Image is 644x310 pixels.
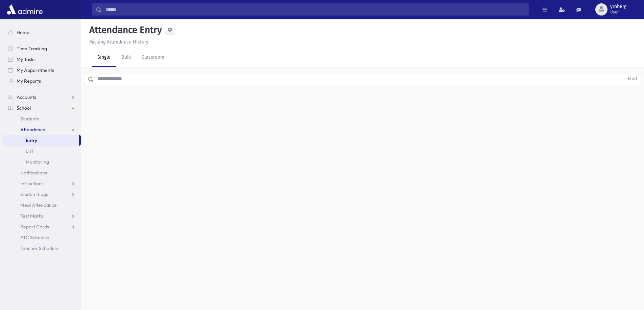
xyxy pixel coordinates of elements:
a: My Tasks [3,54,81,65]
input: Search [102,3,528,16]
span: Home [17,29,29,35]
a: School [3,103,81,113]
a: Report Cards [3,221,81,232]
a: Teacher Schedule [3,243,81,254]
a: Attendance [3,124,81,135]
a: Student Logs [3,189,81,200]
u: Missing Attendance History [89,39,148,45]
a: Classroom [136,48,170,67]
span: Infractions [20,180,44,187]
span: yroberg [610,4,626,9]
span: Notifications [20,170,47,176]
a: Monitoring [3,157,81,167]
span: My Appointments [17,67,54,73]
span: Test Marks [20,213,43,219]
h5: Attendance Entry [87,24,162,36]
a: My Reports [3,76,81,86]
a: Accounts [3,92,81,103]
span: List [26,148,33,154]
a: Missing Attendance History [87,39,148,45]
img: AdmirePro [5,3,44,16]
a: My Appointments [3,65,81,76]
a: Home [3,27,81,38]
span: Meal Attendance [20,202,57,208]
button: Find [624,73,641,85]
span: Accounts [17,94,36,100]
span: My Reports [17,78,41,84]
span: Students [20,116,39,122]
a: Students [3,113,81,124]
a: Bulk [116,48,136,67]
span: School [17,105,31,111]
span: Student Logs [20,191,48,197]
a: Single [92,48,116,67]
span: User [610,9,626,15]
span: My Tasks [17,56,35,62]
a: Infractions [3,178,81,189]
a: Meal Attendance [3,200,81,210]
a: PTC Schedule [3,232,81,243]
a: Test Marks [3,210,81,221]
span: Entry [26,137,37,143]
a: Time Tracking [3,43,81,54]
span: Teacher Schedule [20,245,58,251]
span: Report Cards [20,224,49,230]
span: PTC Schedule [20,234,49,241]
a: Notifications [3,167,81,178]
a: Entry [3,135,79,146]
span: Monitoring [26,159,49,165]
span: Attendance [20,126,45,133]
span: Time Tracking [17,46,47,52]
a: List [3,146,81,157]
